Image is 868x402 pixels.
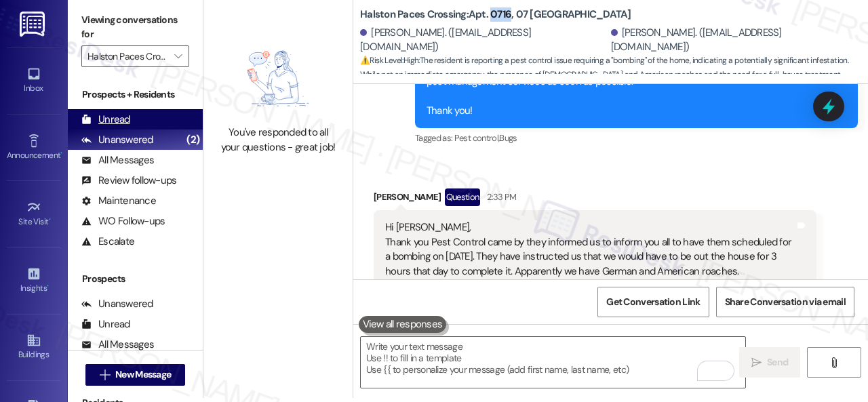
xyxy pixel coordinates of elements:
[751,357,762,368] i: 
[360,26,608,55] div: [PERSON_NAME]. ([EMAIL_ADDRESS][DOMAIN_NAME])
[7,62,61,99] a: Inbox
[100,369,110,380] i: 
[597,287,709,317] button: Get Conversation Link
[427,60,836,118] div: Hello [PERSON_NAME]! The site team stated that they are working with pest control to provide pest...
[81,235,134,249] div: Escalate
[20,12,47,37] img: ResiDesk Logo
[87,45,167,67] input: All communities
[606,295,700,309] span: Get Conversation Link
[81,194,156,208] div: Maintenance
[224,39,332,119] img: empty-state
[60,148,62,158] span: •
[767,355,788,369] span: Send
[81,317,130,331] div: Unread
[611,26,859,55] div: [PERSON_NAME]. ([EMAIL_ADDRESS][DOMAIN_NAME])
[7,329,61,365] a: Buildings
[7,196,61,233] a: Site Visit •
[81,153,154,167] div: All Messages
[81,297,153,311] div: Unanswered
[81,9,189,45] label: Viewing conversations for
[81,133,153,147] div: Unanswered
[829,357,839,368] i: 
[385,220,795,279] div: Hi [PERSON_NAME], Thank you Pest Control came by they informed us to inform you all to have them ...
[174,51,182,62] i: 
[484,190,516,204] div: 2:33 PM
[739,347,800,378] button: Send
[725,295,846,309] span: Share Conversation via email
[499,132,517,144] span: Bugs
[183,129,203,150] div: (2)
[49,215,51,224] span: •
[68,272,203,286] div: Prospects
[81,113,130,127] div: Unread
[218,125,338,155] div: You've responded to all your questions - great job!
[445,188,481,205] div: Question
[360,55,418,66] strong: ⚠️ Risk Level: High
[716,287,854,317] button: Share Conversation via email
[85,364,186,386] button: New Message
[115,367,171,382] span: New Message
[81,338,154,352] div: All Messages
[415,128,858,148] div: Tagged as:
[7,262,61,299] a: Insights •
[68,87,203,102] div: Prospects + Residents
[360,54,868,97] span: : The resident is reporting a pest control issue requiring a "bombing" of the home, indicating a ...
[360,7,631,22] b: Halston Paces Crossing: Apt. 0716, 07 [GEOGRAPHIC_DATA]
[361,337,745,388] textarea: To enrich screen reader interactions, please activate Accessibility in Grammarly extension settings
[374,188,816,210] div: [PERSON_NAME]
[47,281,49,291] span: •
[454,132,500,144] span: Pest control ,
[81,174,176,188] div: Review follow-ups
[81,214,165,228] div: WO Follow-ups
